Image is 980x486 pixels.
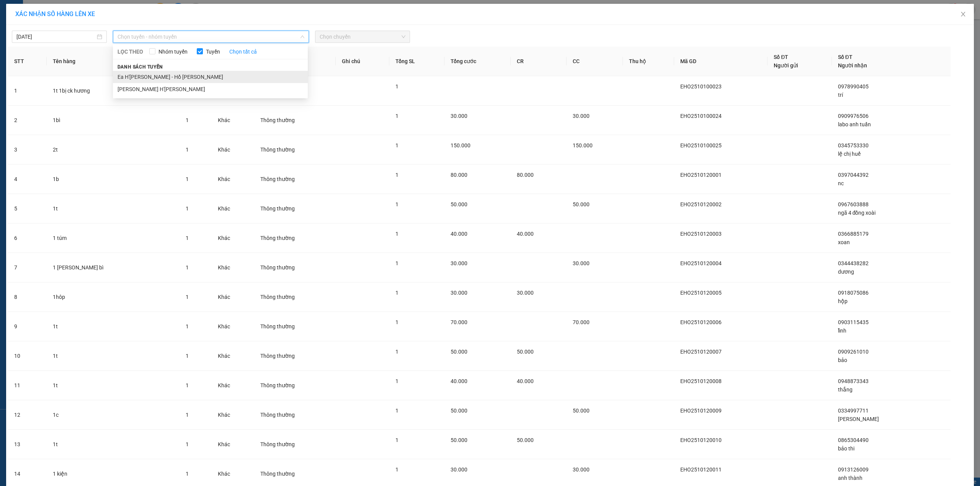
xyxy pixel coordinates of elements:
td: 11 [8,371,47,400]
td: 1t [47,341,180,371]
td: Thông thường [254,312,336,341]
td: 1t [47,430,180,459]
span: 1 [186,117,189,123]
span: anh thành [838,475,862,481]
td: Khác [212,430,255,459]
span: 50.000 [517,349,534,355]
span: 0344438282 [838,260,869,266]
span: 40.000 [451,378,467,384]
li: [PERSON_NAME] H'[PERSON_NAME] [113,83,308,95]
span: 1 [186,205,189,212]
td: Thông thường [254,400,336,430]
span: 30.000 [573,260,590,266]
span: xoan [838,239,850,245]
span: Chọn tuyến - nhóm tuyến [118,31,304,42]
th: Ghi chú [336,47,389,76]
input: 12/10/2025 [16,33,95,41]
span: 0948873343 [838,378,869,384]
span: 1 [395,437,399,443]
span: down [300,34,305,39]
span: 50.000 [451,437,467,443]
span: 1 [186,147,189,153]
span: 0366885179 [838,231,869,237]
span: EHO2510100025 [680,142,722,148]
span: EHO2510120011 [680,466,722,473]
td: 1 [PERSON_NAME] bì [47,253,180,282]
span: Chọn chuyến [320,31,405,42]
span: 1 [395,466,399,473]
th: STT [8,47,47,76]
span: 50.000 [451,349,467,355]
span: 1 [395,378,399,384]
td: 12 [8,400,47,430]
td: 13 [8,430,47,459]
td: Thông thường [254,135,336,165]
span: 30.000 [451,113,467,119]
span: 0918075086 [838,290,869,296]
td: 1hôp [47,282,180,312]
li: Ea H'[PERSON_NAME] - Hồ [PERSON_NAME] [113,71,308,83]
td: Thông thường [254,106,336,135]
span: 1 [395,201,399,207]
span: 1 [395,290,399,296]
span: trí [838,92,843,98]
td: 1t [47,371,180,400]
td: 4 [8,165,47,194]
span: LỌC THEO [118,47,143,56]
span: lĩnh [838,328,846,334]
span: [PERSON_NAME] [838,416,879,422]
td: Khác [212,165,255,194]
th: Thu hộ [623,47,674,76]
th: Tổng cước [444,47,511,76]
span: dương [838,269,854,275]
td: Khác [212,194,255,223]
span: 30.000 [451,466,467,473]
td: Khác [212,282,255,312]
th: Mã GD [674,47,768,76]
td: 5 [8,194,47,223]
td: 1b [47,165,180,194]
span: 1 [186,441,189,447]
span: EHO2510100023 [680,83,722,90]
span: 50.000 [573,408,590,414]
span: 40.000 [451,231,467,237]
span: 0397044392 [838,172,869,178]
span: 1 [186,353,189,359]
span: EHO2510120001 [680,172,722,178]
span: EHO2510120009 [680,408,722,414]
td: Khác [212,400,255,430]
td: Khác [212,223,255,253]
span: 1 [186,412,189,418]
span: Số ĐT [838,54,853,60]
span: XÁC NHẬN SỐ HÀNG LÊN XE [15,10,95,18]
span: close [960,11,966,17]
span: hộp [838,298,848,304]
span: 50.000 [451,408,467,414]
span: 1 [395,319,399,325]
span: 0913126009 [838,466,869,473]
span: 1 [186,471,189,477]
span: 30.000 [451,290,467,296]
span: 1 [186,264,189,271]
td: Thông thường [254,341,336,371]
td: Thông thường [254,282,336,312]
td: 1c [47,400,180,430]
span: 80.000 [451,172,467,178]
span: 70.000 [451,319,467,325]
td: Khác [212,106,255,135]
th: Tổng SL [389,47,445,76]
span: EHO2510120008 [680,378,722,384]
span: Tuyến [203,47,223,56]
button: Close [952,4,974,25]
td: Khác [212,253,255,282]
span: 1 [395,172,399,178]
td: Khác [212,312,255,341]
td: Thông thường [254,371,336,400]
span: 1 [186,294,189,300]
th: Tên hàng [47,47,180,76]
td: 1t 1bị ck hương [47,76,180,106]
td: 3 [8,135,47,165]
td: 1bì [47,106,180,135]
span: Người nhận [838,62,867,68]
span: 40.000 [517,378,534,384]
